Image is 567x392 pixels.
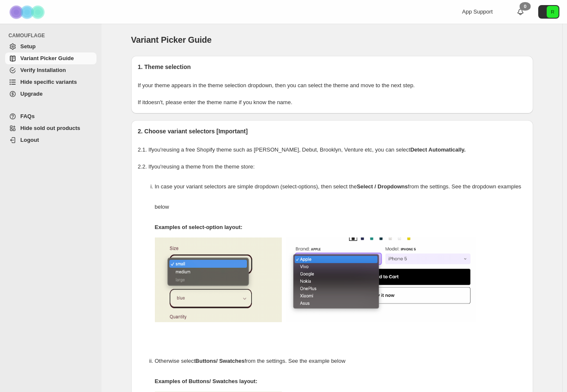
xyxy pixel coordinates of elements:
img: camouflage-select-options [155,237,282,322]
span: Hide sold out products [20,125,80,131]
a: Variant Picker Guide [5,52,96,64]
span: Setup [20,43,36,50]
text: R [551,9,554,14]
span: Verify Installation [20,67,66,73]
strong: Select / Dropdowns [357,183,408,190]
strong: Detect Automatically. [410,146,466,153]
p: If your theme appears in the theme selection dropdown, then you can select the theme and move to ... [138,81,526,90]
button: Avatar with initials R [538,5,559,19]
a: FAQs [5,110,96,122]
h2: 1. Theme selection [138,63,526,71]
img: Camouflage [7,0,49,24]
a: Setup [5,41,96,52]
a: Verify Installation [5,64,96,76]
strong: Examples of select-option layout: [155,224,242,230]
span: Variant Picker Guide [131,35,212,44]
a: Upgrade [5,88,96,100]
a: Hide sold out products [5,122,96,134]
p: If it doesn't , please enter the theme name if you know the name. [138,98,526,107]
span: App Support [462,8,493,15]
p: In case your variant selectors are simple dropdown (select-options), then select the from the set... [155,177,526,217]
a: Hide specific variants [5,76,96,88]
span: Hide specific variants [20,79,77,85]
div: 0 [520,2,531,11]
span: FAQs [20,113,35,119]
img: camouflage-select-options-2 [286,237,476,322]
strong: Examples of Buttons/ Swatches layout: [155,378,258,384]
a: 0 [516,8,525,16]
p: 2.2. If you're using a theme from the theme store: [138,163,526,171]
h2: 2. Choose variant selectors [Important] [138,127,526,135]
strong: Buttons/ Swatches [195,358,245,364]
span: Variant Picker Guide [20,55,74,61]
span: CAMOUFLAGE [8,32,97,39]
span: Avatar with initials R [547,6,559,18]
a: Logout [5,134,96,146]
p: 2.1. If you're using a free Shopify theme such as [PERSON_NAME], Debut, Brooklyn, Venture etc, yo... [138,146,526,154]
p: Otherwise select from the settings. See the example below [155,351,526,371]
span: Upgrade [20,91,43,97]
span: Logout [20,137,39,143]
